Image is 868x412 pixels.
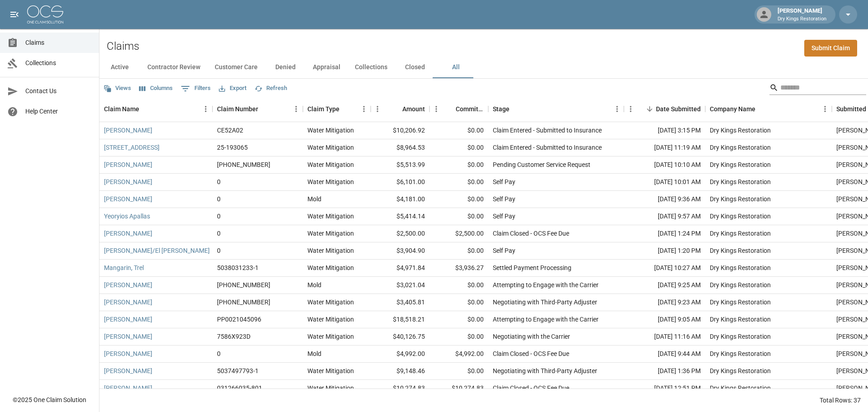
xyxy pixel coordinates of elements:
a: [PERSON_NAME] [104,126,152,135]
div: Negotiating with Third-Party Adjuster [493,366,597,375]
button: Collections [348,57,395,78]
a: [PERSON_NAME] [104,315,152,324]
div: Claim Number [217,96,258,122]
div: Water Mitigation [307,126,354,135]
div: Self Pay [493,212,515,221]
div: $5,414.14 [371,208,429,225]
span: Collections [25,58,92,68]
div: [DATE] 1:36 PM [624,363,705,380]
button: Appraisal [306,57,348,78]
div: Water Mitigation [307,384,354,393]
div: Dry Kings Restoration [710,384,771,393]
div: [DATE] 10:27 AM [624,260,705,277]
div: [DATE] 9:57 AM [624,208,705,225]
div: [DATE] 1:20 PM [624,242,705,260]
div: [DATE] 3:15 PM [624,122,705,139]
div: 7586X923D [217,332,250,341]
button: open drawer [5,5,24,24]
div: Water Mitigation [307,332,354,341]
div: Settled Payment Processing [493,263,571,272]
div: $10,274.83 [429,380,488,397]
div: [DATE] 9:25 AM [624,277,705,294]
a: [PERSON_NAME] [104,349,152,358]
div: Water Mitigation [307,263,354,272]
a: Mangarin, Trel [104,263,144,272]
div: [DATE] 12:51 PM [624,380,705,397]
div: $0.00 [429,363,488,380]
button: Closed [395,57,435,78]
div: Dry Kings Restoration [710,126,771,135]
div: Date Submitted [656,96,701,122]
div: Dry Kings Restoration [710,229,771,238]
button: Sort [509,103,522,115]
div: 0 [217,194,221,204]
div: Date Submitted [624,96,705,122]
div: Dry Kings Restoration [710,263,771,272]
div: Total Rows: 37 [820,396,861,405]
div: Dry Kings Restoration [710,315,771,324]
div: Amount [371,96,429,122]
div: $5,513.99 [371,156,429,174]
span: Contact Us [25,86,92,96]
div: Dry Kings Restoration [710,366,771,375]
div: $0.00 [429,122,488,139]
div: $0.00 [429,294,488,311]
div: 0 [217,229,221,238]
div: $3,405.81 [371,294,429,311]
div: dynamic tabs [99,57,868,78]
div: $0.00 [429,156,488,174]
div: [PERSON_NAME] [774,6,830,23]
div: [DATE] 11:16 AM [624,328,705,346]
div: [DATE] 11:19 AM [624,139,705,156]
button: Menu [624,102,637,116]
div: $3,021.04 [371,277,429,294]
div: $0.00 [429,208,488,225]
div: Stage [493,96,509,122]
a: [PERSON_NAME] [104,298,152,307]
button: Contractor Review [140,57,208,78]
div: Claim Closed - OCS Fee Due [493,384,569,393]
div: Water Mitigation [307,160,354,169]
button: Sort [390,103,402,115]
div: $2,500.00 [429,225,488,242]
div: Attempting to Engage with the Carrier [493,315,599,324]
div: Negotiating with the Carrier [493,332,570,341]
div: Dry Kings Restoration [710,280,771,289]
div: Attempting to Engage with the Carrier [493,280,599,289]
h2: Claims [107,40,139,53]
img: ocs-logo-white-transparent.png [27,5,63,24]
button: Sort [755,103,768,115]
div: $3,904.90 [371,242,429,260]
div: Water Mitigation [307,298,354,307]
a: [PERSON_NAME] [104,366,152,375]
button: Sort [139,103,152,115]
button: Refresh [252,81,289,95]
div: $8,964.53 [371,139,429,156]
a: [PERSON_NAME] [104,384,152,393]
a: [PERSON_NAME] [104,229,152,238]
div: Dry Kings Restoration [710,246,771,255]
div: Committed Amount [456,96,484,122]
button: Menu [818,102,832,116]
button: Menu [429,102,443,116]
div: 5037497793-1 [217,366,259,375]
div: Dry Kings Restoration [710,298,771,307]
div: $3,936.27 [429,260,488,277]
div: $9,148.46 [371,363,429,380]
div: Water Mitigation [307,229,354,238]
div: Dry Kings Restoration [710,212,771,221]
a: [PERSON_NAME] [104,194,152,204]
span: Help Center [25,107,92,116]
button: Export [217,81,249,95]
button: Menu [199,102,212,116]
div: 5038031233-1 [217,263,259,272]
div: [DATE] 9:36 AM [624,191,705,208]
button: Menu [289,102,303,116]
button: Menu [610,102,624,116]
div: CE52A02 [217,126,243,135]
div: Dry Kings Restoration [710,177,771,186]
button: Menu [357,102,371,116]
div: Mold [307,280,321,289]
div: $10,274.83 [371,380,429,397]
div: 1006-35-5328 [217,160,270,169]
